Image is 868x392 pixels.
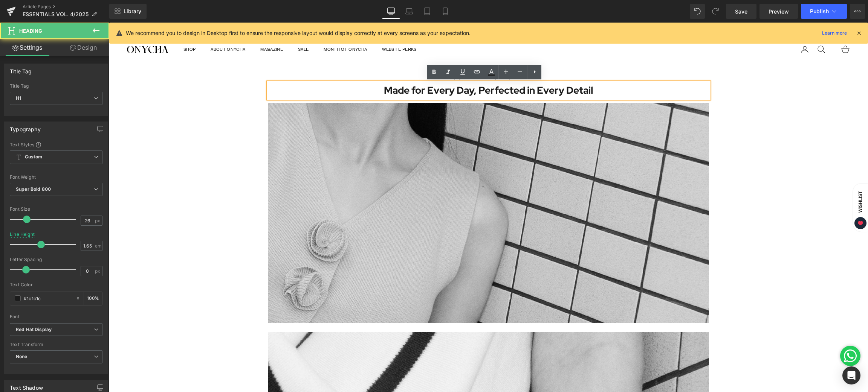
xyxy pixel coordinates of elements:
[759,4,798,19] a: Preview
[159,50,600,60] h1: ESSENTIALS VOL. 4
[95,243,101,248] span: em
[25,154,42,160] b: Custom
[418,4,436,19] a: Tablet
[10,232,35,237] div: Line Height
[75,23,676,30] nav: Primary navigation
[10,282,102,287] div: Text Color
[19,28,42,34] span: Heading
[273,23,307,30] a: Website Perks
[16,186,51,192] b: Super Bold 800
[275,61,484,74] span: Made for Every Day, Perfected in Every Detail
[23,11,89,17] span: ESSENTIALS VOL. 4/2025
[810,8,829,14] span: Publish
[10,141,102,147] div: Text Styles
[151,23,174,30] summary: Magazine
[342,4,418,11] p: SIGN UP AND ENJOY THE BENEFITS
[436,4,454,19] a: Mobile
[769,8,789,15] span: Preview
[10,84,102,89] div: Title Tag
[10,122,41,132] div: Typography
[102,23,136,30] summary: About Onycha
[23,4,109,10] a: Article Pages
[109,4,147,19] a: New Library
[10,314,102,319] div: Font
[10,64,32,74] div: Title Tag
[10,175,102,180] div: Font Weight
[95,218,101,223] span: px
[850,4,865,19] button: More
[10,342,102,347] div: Text Transform
[819,29,850,38] a: Learn more
[801,4,847,19] button: Publish
[400,4,418,19] a: Laptop
[690,4,705,19] button: Undo
[24,294,72,302] input: Color
[735,8,747,15] span: Save
[215,23,258,30] a: Month of Onycha
[10,257,102,262] div: Letter Spacing
[126,29,471,37] p: We recommend you to design in Desktop first to ensure the responsive layout would display correct...
[16,354,28,359] b: None
[842,366,860,384] div: Open Intercom Messenger
[691,22,741,31] nav: Secondary navigation
[56,39,111,56] a: Design
[382,4,400,19] a: Desktop
[75,23,87,30] summary: Shop
[16,327,52,333] i: Red Hat Display
[10,380,43,391] div: Text Shadow
[10,207,102,212] div: Font Size
[16,95,21,101] b: H1
[124,8,141,15] span: Library
[189,23,200,30] a: SALE
[708,4,723,19] button: Redo
[84,292,102,305] div: %
[95,269,101,273] span: px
